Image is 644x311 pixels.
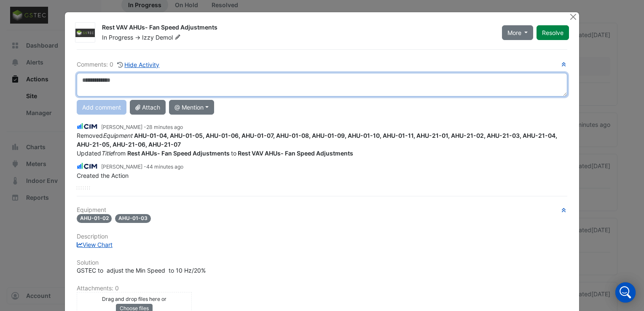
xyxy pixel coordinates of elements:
[615,282,636,303] div: Open Intercom Messenger
[146,124,183,130] span: 2025-09-03 13:23:17
[77,233,567,240] h6: Description
[75,29,95,37] img: GSTEC
[127,150,230,157] span: Rest AHUs- Fan Speed Adjustments
[115,214,151,223] span: AHU-01-03
[103,132,132,139] em: Equipment
[101,150,113,157] em: Title
[146,164,183,170] span: 2025-09-03 13:07:12
[101,163,183,171] small: [PERSON_NAME] -
[142,34,154,41] span: Izzy
[77,161,98,171] img: CIM
[77,214,112,223] span: AHU-01-02
[77,132,557,148] span: Removed
[102,34,133,41] span: In Progress
[77,241,113,248] a: View Chart
[77,122,98,131] img: CIM
[156,33,182,42] span: Demol
[77,267,206,274] span: GSTEC to adjust the Min Speed to 10 Hz/20%
[77,150,126,157] span: Updated from
[537,25,569,40] button: Resolve
[569,12,577,21] button: Close
[77,206,567,214] h6: Equipment
[102,296,166,302] small: Drag and drop files here or
[130,100,166,115] button: Attach
[77,150,353,157] span: to
[77,132,557,148] strong: AHU-01-04, AHU-01-05, AHU-01-06, AHU-01-07, AHU-01-08, AHU-01-09, AHU-01-10, AHU-01-11, AHU-21-01...
[77,60,160,70] div: Comments: 0
[169,100,214,115] button: @ Mention
[135,34,140,41] span: ->
[238,150,353,157] span: Rest VAV AHUs- Fan Speed Adjustments
[502,25,534,40] button: More
[77,285,567,292] h6: Attachments: 0
[102,23,492,33] div: Rest VAV AHUs- Fan Speed Adjustments
[507,28,521,37] span: More
[101,123,183,131] small: [PERSON_NAME] -
[117,60,160,70] button: Hide Activity
[77,259,567,266] h6: Solution
[77,172,129,179] span: Created the Action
